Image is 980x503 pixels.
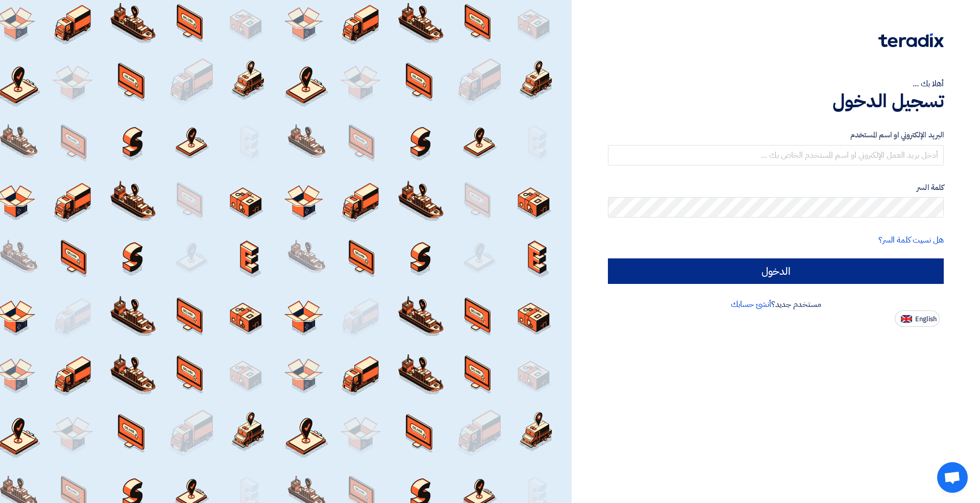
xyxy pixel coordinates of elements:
[608,90,944,112] h1: تسجيل الدخول
[608,129,944,141] label: البريد الإلكتروني او اسم المستخدم
[608,298,944,310] div: مستخدم جديد؟
[608,182,944,194] label: كلمة السر
[915,316,937,323] span: English
[608,78,944,90] div: أهلا بك ...
[937,462,968,493] div: Open chat
[878,234,944,246] a: هل نسيت كلمة السر؟
[901,315,912,323] img: en-US.png
[878,33,944,47] img: Teradix logo
[608,258,944,284] input: الدخول
[895,310,940,327] button: English
[608,145,944,165] input: أدخل بريد العمل الإلكتروني او اسم المستخدم الخاص بك ...
[731,298,771,310] a: أنشئ حسابك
